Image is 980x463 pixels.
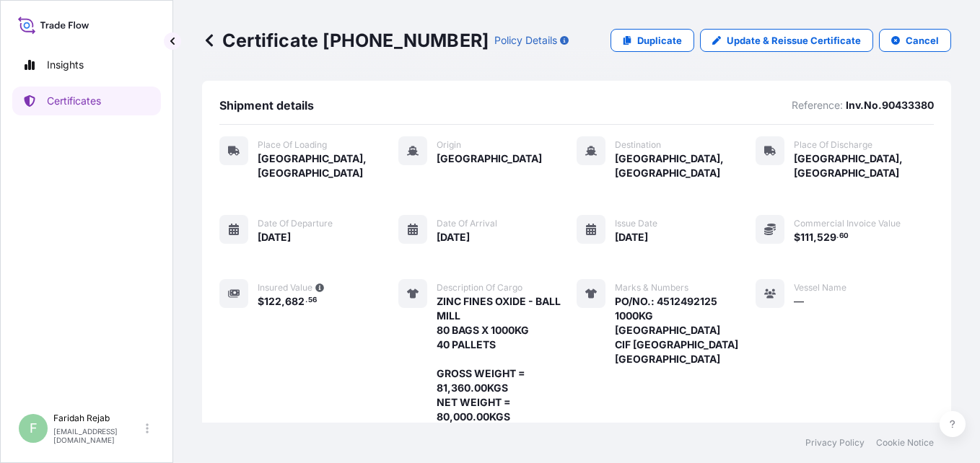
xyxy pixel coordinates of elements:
[615,218,657,229] span: Issue Date
[637,33,682,48] p: Duplicate
[258,139,327,151] span: Place of Loading
[437,139,461,151] span: Origin
[615,139,661,151] span: Destination
[794,282,846,294] span: Vessel Name
[813,232,817,242] span: ,
[836,234,839,239] span: .
[879,29,951,52] button: Cancel
[258,296,264,307] span: $
[839,234,849,239] span: 60
[437,282,522,294] span: Description of cargo
[12,50,161,79] a: Insights
[258,151,398,180] span: [GEOGRAPHIC_DATA], [GEOGRAPHIC_DATA]
[258,230,291,244] span: [DATE]
[281,296,285,307] span: ,
[700,29,873,52] a: Update & Reissue Certificate
[437,294,577,424] span: ZINC FINES OXIDE - BALL MILL 80 BAGS X 1000KG 40 PALLETS GROSS WEIGHT = 81,360.00KGS NET WEIGHT =...
[805,437,865,449] a: Privacy Policy
[437,230,470,244] span: [DATE]
[47,58,84,72] p: Insights
[437,218,497,229] span: Date of arrival
[53,427,143,444] p: [EMAIL_ADDRESS][DOMAIN_NAME]
[792,98,843,113] p: Reference:
[794,232,800,242] span: $
[906,33,939,48] p: Cancel
[305,298,307,303] span: .
[12,87,161,115] a: Certificates
[615,151,756,180] span: [GEOGRAPHIC_DATA], [GEOGRAPHIC_DATA]
[53,413,143,424] p: Faridah Rejab
[876,437,934,449] a: Cookie Notice
[258,282,312,294] span: Insured Value
[30,421,38,436] span: F
[846,98,934,113] p: Inv.No.90433380
[264,296,281,307] span: 122
[800,232,813,242] span: 111
[615,282,688,294] span: Marks & Numbers
[615,230,648,244] span: [DATE]
[794,151,935,180] span: [GEOGRAPHIC_DATA], [GEOGRAPHIC_DATA]
[437,151,542,166] span: [GEOGRAPHIC_DATA]
[308,298,317,303] span: 56
[817,232,836,242] span: 529
[258,218,333,229] span: Date of departure
[615,294,756,366] span: PO/NO.: 4512492125 1000KG [GEOGRAPHIC_DATA] CIF [GEOGRAPHIC_DATA] [GEOGRAPHIC_DATA]
[611,29,694,52] a: Duplicate
[794,218,901,229] span: Commercial Invoice Value
[219,98,314,113] span: Shipment details
[727,33,861,48] p: Update & Reissue Certificate
[47,94,101,108] p: Certificates
[285,296,305,307] span: 682
[794,139,872,151] span: Place of discharge
[494,33,557,48] p: Policy Details
[202,29,489,52] p: Certificate [PHONE_NUMBER]
[794,294,804,309] span: —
